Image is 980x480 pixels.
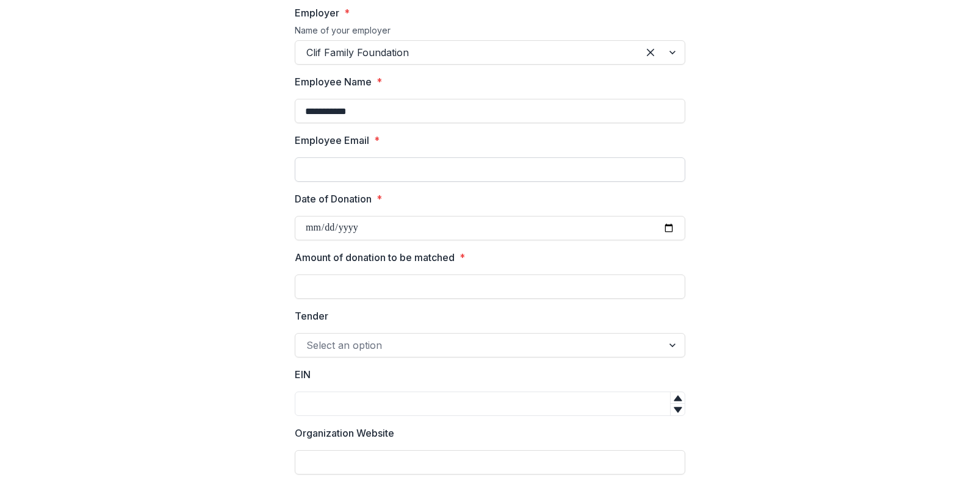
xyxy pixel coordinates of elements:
[295,192,372,206] p: Date of Donation
[295,74,372,89] p: Employee Name
[295,250,455,265] p: Amount of donation to be matched
[295,133,369,148] p: Employee Email
[295,367,311,382] p: EIN
[295,25,685,40] div: Name of your employer
[295,309,328,323] p: Tender
[295,5,339,20] p: Employer
[295,426,394,440] p: Organization Website
[641,43,660,62] div: Clear selected options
